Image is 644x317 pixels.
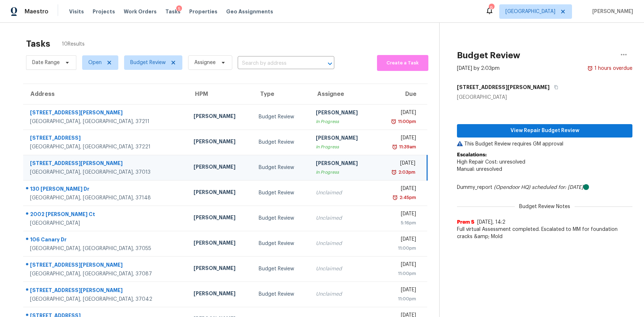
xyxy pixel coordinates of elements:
div: 2:03pm [397,169,415,176]
div: [PERSON_NAME] [194,113,247,122]
div: [STREET_ADDRESS][PERSON_NAME] [30,160,182,169]
th: Due [376,84,427,104]
div: [GEOGRAPHIC_DATA], [GEOGRAPHIC_DATA], 37148 [30,194,182,202]
div: [PERSON_NAME] [194,265,247,274]
div: Unclaimed [316,291,369,298]
b: Escalations: [457,152,487,157]
span: 10 Results [62,41,85,48]
div: [PERSON_NAME] [194,214,247,223]
span: Budget Review [130,59,166,66]
span: [DATE], 14:2 [477,220,505,225]
div: [DATE] [381,236,416,245]
div: [PERSON_NAME] [316,109,369,118]
div: [GEOGRAPHIC_DATA], [GEOGRAPHIC_DATA], 37211 [30,118,182,125]
div: In Progress [316,143,369,151]
span: Maestro [25,8,48,15]
div: [GEOGRAPHIC_DATA], [GEOGRAPHIC_DATA], 37087 [30,270,182,278]
div: [STREET_ADDRESS][PERSON_NAME] [30,287,182,296]
div: [GEOGRAPHIC_DATA], [GEOGRAPHIC_DATA], 37055 [30,245,182,252]
div: [DATE] by 2:03pm [457,65,500,72]
img: Overdue Alarm Icon [391,169,397,176]
span: Open [88,59,102,66]
span: Properties [189,8,217,15]
h2: Budget Review [457,52,520,59]
div: Budget Review [259,215,304,222]
div: [DATE] [381,210,416,219]
div: Unclaimed [316,189,369,196]
div: In Progress [316,118,369,125]
div: [GEOGRAPHIC_DATA] [457,94,632,101]
img: Overdue Alarm Icon [391,118,397,125]
div: [PERSON_NAME] [194,138,247,147]
div: 11:39am [398,143,416,151]
div: [STREET_ADDRESS][PERSON_NAME] [30,261,182,270]
span: Geo Assignments [226,8,273,15]
div: [DATE] [381,160,415,169]
div: 9 [489,4,494,12]
div: 130 [PERSON_NAME] Dr [30,185,182,194]
th: HPM [188,84,253,104]
div: [STREET_ADDRESS][PERSON_NAME] [30,109,182,118]
div: [DATE] [381,185,416,194]
div: [GEOGRAPHIC_DATA] [30,220,182,227]
div: 5 [176,5,182,13]
th: Assignee [310,84,375,104]
span: Date Range [32,59,60,66]
div: [PERSON_NAME] [194,189,247,198]
span: Work Orders [124,8,157,15]
div: Budget Review [259,291,304,298]
div: 2002 [PERSON_NAME] Ct [30,211,182,220]
button: View Repair Budget Review [457,124,632,138]
img: Overdue Alarm Icon [587,65,593,72]
div: Budget Review [259,265,304,272]
div: 5:16pm [381,219,416,227]
div: [GEOGRAPHIC_DATA], [GEOGRAPHIC_DATA], 37042 [30,296,182,303]
div: [DATE] [381,261,416,270]
p: This Budget Review requires GM approval [457,140,632,148]
div: [STREET_ADDRESS] [30,134,182,143]
span: Tasks [165,9,181,14]
div: Budget Review [259,240,304,247]
div: 2:45pm [398,194,416,201]
div: [GEOGRAPHIC_DATA], [GEOGRAPHIC_DATA], 37013 [30,169,182,176]
span: High Repair Cost: unresolved [457,160,525,165]
div: [DATE] [381,109,416,118]
div: [PERSON_NAME] [316,134,369,143]
div: [PERSON_NAME] [316,160,369,169]
i: (Opendoor HQ) [494,185,530,190]
div: Unclaimed [316,265,369,272]
h5: [STREET_ADDRESS][PERSON_NAME] [457,84,550,91]
span: Full virtual Assessment completed. Escalated to MM for foundation cracks &amp; Mold [457,226,632,240]
div: 11:00pm [381,295,416,303]
div: [DATE] [381,286,416,295]
span: Manual: unresolved [457,167,502,172]
div: 106 Canary Dr [30,236,182,245]
span: Visits [69,8,84,15]
i: scheduled for: [DATE] [532,185,583,190]
span: Prem S [457,219,474,226]
div: 11:00pm [397,118,416,125]
div: Budget Review [259,189,304,196]
div: [PERSON_NAME] [194,239,247,248]
span: [PERSON_NAME] [589,8,633,15]
th: Type [253,84,310,104]
div: Dummy_report [457,184,632,191]
div: 1 hours overdue [593,65,632,72]
span: Budget Review Notes [515,203,575,210]
div: [GEOGRAPHIC_DATA], [GEOGRAPHIC_DATA], 37221 [30,143,182,151]
div: Budget Review [259,139,304,146]
span: View Repair Budget Review [463,126,627,135]
div: In Progress [316,169,369,176]
span: Assignee [194,59,216,66]
span: Projects [93,8,115,15]
div: 11:00pm [381,270,416,277]
h2: Tasks [26,40,50,47]
input: Search by address [238,58,314,69]
button: Create a Task [377,55,428,71]
div: Unclaimed [316,240,369,247]
div: Budget Review [259,164,304,171]
img: Overdue Alarm Icon [392,143,398,151]
span: [GEOGRAPHIC_DATA] [505,8,555,15]
button: Open [325,59,335,69]
div: [DATE] [381,134,416,143]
